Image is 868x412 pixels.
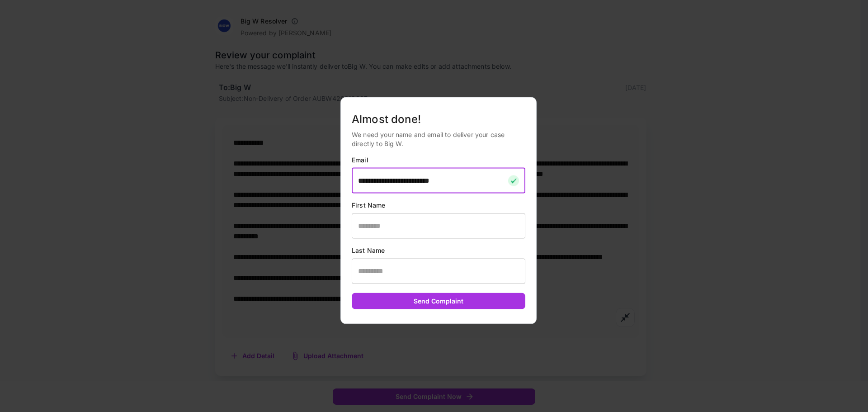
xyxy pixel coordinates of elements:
[352,293,525,309] button: Send Complaint
[352,112,525,126] h5: Almost done!
[352,246,525,255] p: Last Name
[352,130,525,148] p: We need your name and email to deliver your case directly to Big W.
[352,155,525,164] p: Email
[508,175,519,186] img: checkmark
[352,200,525,209] p: First Name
